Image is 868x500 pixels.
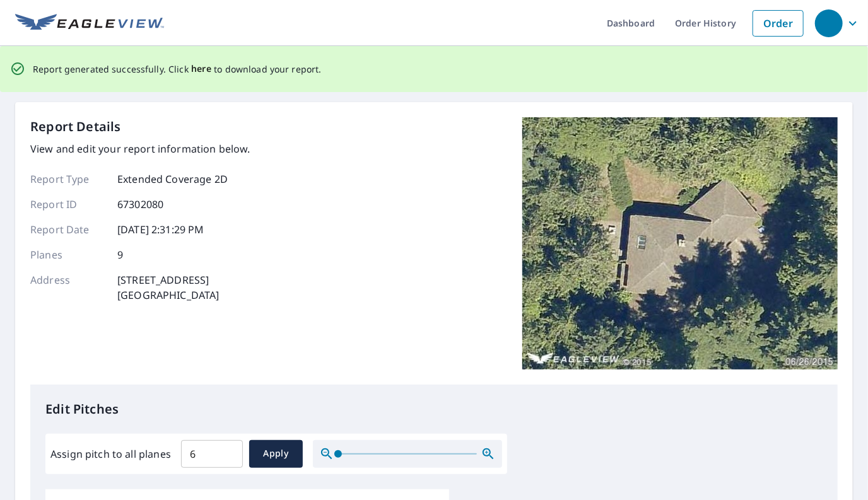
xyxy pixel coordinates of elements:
p: 9 [117,247,123,262]
button: here [191,61,212,77]
p: 67302080 [117,197,163,212]
p: Report Date [30,222,106,237]
p: Report ID [30,197,106,212]
img: Top image [522,117,838,369]
p: Report Details [30,117,121,136]
img: EV Logo [15,14,164,33]
p: Address [30,272,106,303]
a: Order [753,10,804,37]
label: Assign pitch to all planes [50,446,171,462]
p: Extended Coverage 2D [117,172,228,187]
p: Report generated successfully. Click to download your report. [33,61,322,77]
p: Edit Pitches [45,400,823,419]
button: Apply [249,440,303,468]
p: Planes [30,247,106,262]
p: [DATE] 2:31:29 PM [117,222,204,237]
p: [STREET_ADDRESS] [GEOGRAPHIC_DATA] [117,272,220,303]
input: 00.0 [181,436,243,472]
span: Apply [259,446,293,462]
p: Report Type [30,172,106,187]
p: View and edit your report information below. [30,141,250,156]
